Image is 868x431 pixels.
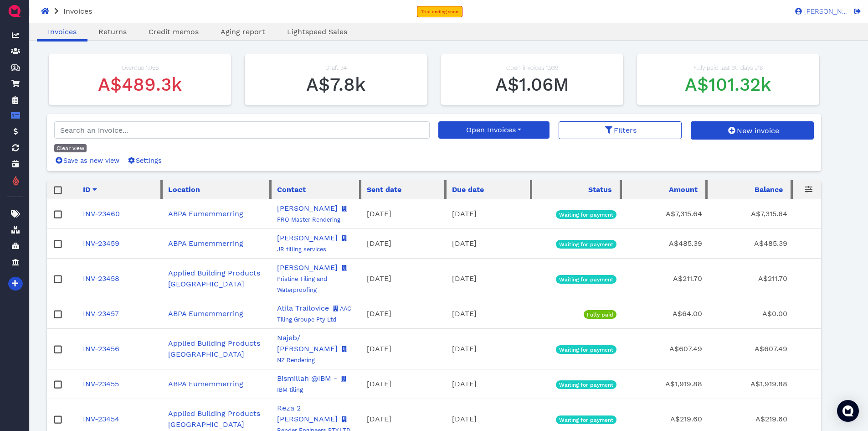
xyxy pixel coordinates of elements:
img: lightspeed_flame_logo.png [12,175,20,187]
span: [DATE] [452,415,477,423]
a: Save as new view [54,157,119,164]
span: Returns [98,27,127,36]
span: Balance [755,184,783,195]
button: New invoice [691,121,814,140]
span: 1058164.3599999999 [495,74,569,95]
span: Amount [669,184,698,195]
a: INV-23459 [83,239,119,248]
span: Due date [452,184,484,195]
span: A$1,919.88 [750,379,787,388]
span: A$219.60 [755,415,787,423]
span: Location [168,184,200,195]
span: Invoices [63,7,92,16]
span: Waiting for payment [559,212,613,218]
a: Returns [87,26,138,37]
span: Waiting for payment [559,277,613,282]
span: A$211.70 [673,274,702,283]
span: Fully paid last 30 days [693,64,753,71]
a: Credit memos [138,26,210,37]
span: 489302.12180899084 [98,74,182,95]
a: INV-23457 [83,309,119,318]
span: 34 [340,64,347,71]
span: Waiting for payment [559,382,613,388]
span: [DATE] [367,274,391,283]
span: 101319.46989369392 [685,74,771,95]
span: [DATE] [452,309,477,318]
span: New invoice [735,126,779,135]
span: A$7,315.64 [666,209,702,218]
span: [DATE] [452,344,477,353]
span: Filters [612,126,637,135]
small: Pristine Tiling and Waterproofing [277,265,349,293]
a: ABPA Eumemmerring [168,379,243,388]
button: Open Invoices [438,121,550,139]
span: 7804.58 [306,74,365,95]
a: ABPA Eumemmerring [168,209,243,218]
span: Waiting for payment [559,242,613,247]
button: Filters [559,121,682,139]
a: INV-23456 [83,344,119,353]
span: Lightspeed Sales [287,27,347,36]
span: [DATE] [452,209,477,218]
a: ABPA Eumemmerring [168,309,243,318]
a: Pristine Tiling and Waterproofing [277,263,349,294]
span: Trial ending soon [421,9,458,14]
span: Aging report [221,27,265,36]
span: [DATE] [367,239,391,248]
span: Invoices [48,27,77,36]
span: 216 [755,64,763,71]
span: A$1,919.88 [665,379,702,388]
input: Search an invoice... [54,121,429,139]
span: A$485.39 [669,239,702,248]
a: INV-23455 [83,379,119,388]
a: [PERSON_NAME] [277,263,338,272]
span: Overdue [122,64,144,71]
span: 1,066 [146,64,159,71]
span: [DATE] [452,239,477,248]
span: Open invoices [506,64,544,71]
a: INV-23454 [83,415,119,423]
span: [DATE] [367,209,391,218]
tspan: $ [13,65,16,69]
a: Trial ending soon [417,6,462,17]
a: INV-23460 [83,209,120,218]
span: ID [83,184,90,195]
span: [DATE] [367,344,391,353]
a: Bismillah @IBM - [277,374,337,383]
a: Aging report [210,26,276,37]
span: A$219.60 [670,415,702,423]
a: Clear view [54,144,87,152]
a: [PERSON_NAME] [791,7,847,15]
span: A$0.00 [762,309,787,318]
span: A$607.49 [755,344,787,353]
span: Sent date [367,184,401,195]
a: [PERSON_NAME] [277,204,338,213]
span: Draft [325,64,339,71]
span: Status [588,184,612,195]
span: [DATE] [452,274,477,283]
span: [DATE] [452,379,477,388]
span: Credit memos [149,27,199,36]
a: Invoices [37,26,87,37]
span: A$211.70 [758,274,787,283]
img: QuoteM_icon_flat.png [7,4,22,18]
span: A$485.39 [754,239,787,248]
span: 1,939 [546,64,558,71]
a: [PERSON_NAME] [277,234,338,242]
a: Applied Building Products [GEOGRAPHIC_DATA] [168,339,260,358]
a: Najeb/ [PERSON_NAME] [277,333,338,353]
span: [DATE] [367,309,391,318]
a: Reza 2 [PERSON_NAME] [277,404,338,423]
span: Waiting for payment [559,417,613,423]
a: Applied Building Products [GEOGRAPHIC_DATA] [168,269,260,288]
a: Settings [127,157,162,164]
div: Open Intercom Messenger [837,400,859,422]
span: A$607.49 [669,344,702,353]
a: Atila Trailovice [277,304,329,312]
span: Waiting for payment [559,347,613,353]
a: INV-23458 [83,274,119,283]
span: A$7,315.64 [751,209,787,218]
a: ABPA Eumemmerring [168,239,243,248]
span: [DATE] [367,379,391,388]
span: [DATE] [367,415,391,423]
